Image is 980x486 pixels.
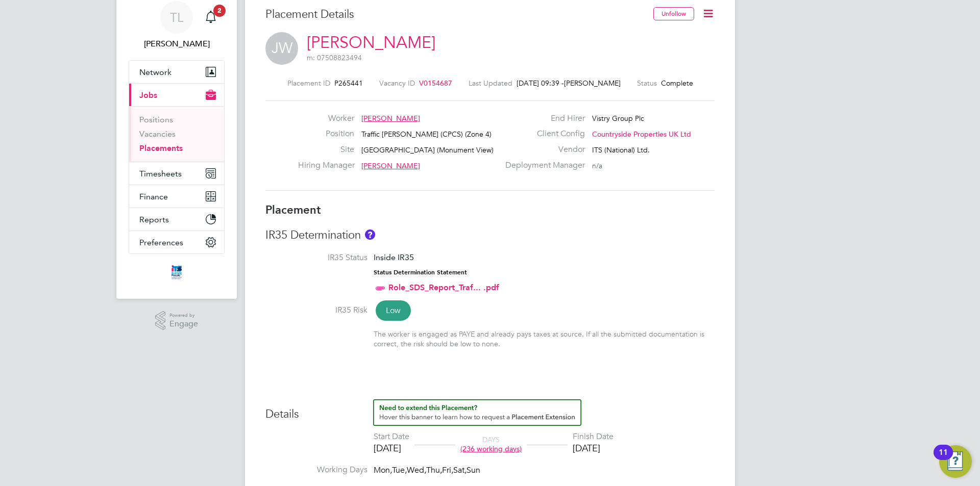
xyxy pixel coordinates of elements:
div: Jobs [129,106,224,162]
button: How to extend a Placement? [373,399,581,426]
strong: Status Determination Statement [374,269,467,276]
a: Positions [139,115,173,124]
span: (236 working days) [460,444,522,453]
button: Preferences [129,231,224,253]
label: Placement ID [287,79,330,88]
span: [PERSON_NAME] [361,114,420,123]
span: Network [139,67,171,77]
a: Role_SDS_Report_Traf... .pdf [388,283,499,292]
div: Start Date [374,431,409,442]
a: Go to home page [129,264,225,280]
h3: Placement Details [265,7,646,22]
button: Unfollow [653,7,694,20]
div: The worker is engaged as PAYE and already pays taxes at source. If all the submitted documentatio... [374,329,715,348]
span: [DATE] 09:39 - [517,79,564,88]
span: JW [265,32,298,65]
label: Working Days [265,465,367,475]
label: Position [298,129,354,139]
span: n/a [592,161,602,170]
button: Jobs [129,84,224,106]
label: IR35 Status [265,252,367,263]
div: [DATE] [573,442,614,454]
span: [PERSON_NAME] [564,79,621,88]
div: 11 [939,452,948,466]
label: Hiring Manager [298,160,354,171]
label: Client Config [499,129,585,139]
img: itsconstruction-logo-retina.png [169,264,184,280]
label: End Hirer [499,113,585,124]
button: Timesheets [129,162,224,185]
h3: IR35 Determination [265,228,715,243]
span: Mon, [374,465,392,475]
label: Vendor [499,144,585,155]
span: m: 07508823494 [307,53,362,62]
span: Thu, [426,465,442,475]
a: 2 [201,1,221,34]
button: Finance [129,185,224,208]
span: Inside IR35 [374,252,414,262]
span: Vistry Group Plc [592,114,644,123]
span: Countryside Properties UK Ltd [592,130,691,139]
label: Last Updated [469,79,512,88]
span: Wed, [407,465,426,475]
span: 2 [213,5,226,17]
span: Tue, [392,465,407,475]
label: Deployment Manager [499,160,585,171]
span: [PERSON_NAME] [361,161,420,170]
span: Finance [139,192,168,201]
span: P265441 [334,79,363,88]
button: Reports [129,208,224,231]
label: Status [637,79,657,88]
label: Vacancy ID [379,79,415,88]
span: Engage [169,320,198,328]
span: Timesheets [139,169,182,178]
span: Powered by [169,311,198,320]
span: ITS (National) Ltd. [592,145,650,155]
span: Reports [139,215,169,224]
span: Traffic [PERSON_NAME] (CPCS) (Zone 4) [361,130,492,139]
span: Low [376,300,411,321]
a: TL[PERSON_NAME] [129,1,225,50]
span: Sun [467,465,480,475]
span: [GEOGRAPHIC_DATA] (Monument View) [361,145,494,155]
h3: Details [265,399,715,422]
b: Placement [265,203,321,217]
div: DAYS [455,435,527,453]
div: Finish Date [573,431,614,442]
span: Preferences [139,238,183,247]
span: TL [170,11,183,24]
label: Worker [298,113,354,124]
span: Fri, [442,465,453,475]
label: IR35 Risk [265,305,367,316]
span: Jobs [139,90,157,100]
a: Placements [139,143,183,153]
a: Powered byEngage [155,311,199,330]
span: V0154687 [419,79,452,88]
button: About IR35 [365,229,375,240]
a: Vacancies [139,129,176,139]
span: Sat, [453,465,467,475]
span: Tim Lerwill [129,38,225,50]
button: Network [129,61,224,83]
span: Complete [661,79,693,88]
a: [PERSON_NAME] [307,33,435,53]
label: Site [298,144,354,155]
button: Open Resource Center, 11 new notifications [939,445,972,478]
div: [DATE] [374,442,409,454]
